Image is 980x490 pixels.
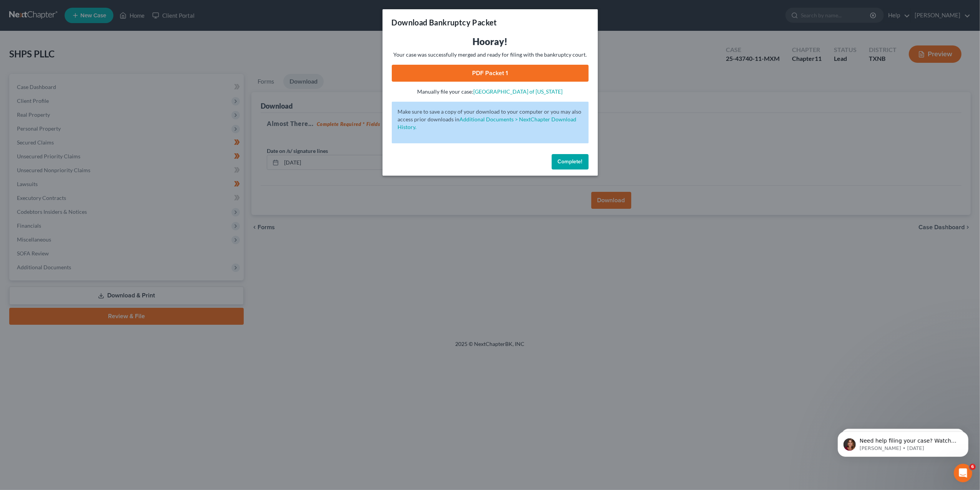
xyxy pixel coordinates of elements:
[552,154,589,169] button: Complete!
[954,464,972,482] iframe: Intercom live chat
[398,116,577,130] a: Additional Documents > NextChapter Download History.
[970,464,976,470] span: 6
[474,88,563,95] a: [GEOGRAPHIC_DATA] of [US_STATE]
[558,158,582,165] span: Complete!
[392,17,497,28] h3: Download Bankruptcy Packet
[398,108,582,131] p: Make sure to save a copy of your download to your computer or you may also access prior downloads in
[33,30,133,37] p: Message from Katie, sent 1w ago
[392,35,589,48] h3: Hooray!
[392,51,589,59] p: Your case was successfully merged and ready for filing with the bankruptcy court.
[33,22,132,74] span: Need help filing your case? Watch this video! Still need help? Here are two articles with instruc...
[392,88,589,96] p: Manually file your case:
[392,65,589,82] a: PDF Packet 1
[826,415,980,469] iframe: Intercom notifications message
